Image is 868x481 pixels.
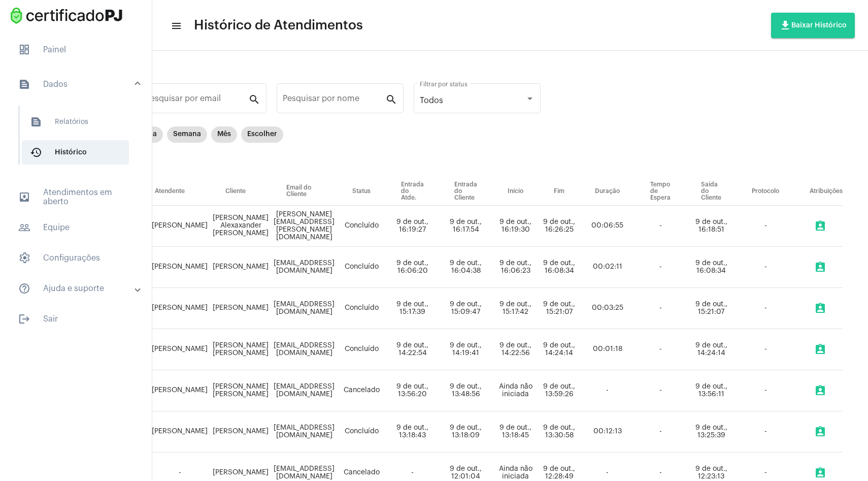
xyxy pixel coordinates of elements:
mat-icon: search [385,93,397,105]
mat-chip: Escolher [241,126,283,143]
td: Concluído [337,247,386,288]
mat-icon: assignment_ind [814,343,826,356]
mat-icon: sidenav icon [18,313,30,325]
th: Início [492,177,539,206]
td: 9 de out., 13:18:43 [386,411,439,453]
td: Concluído [337,206,386,247]
span: Histórico [22,140,129,165]
td: 9 de out., 13:48:56 [439,370,492,411]
td: [PERSON_NAME] [210,411,271,453]
td: 00:03:25 [580,288,635,329]
mat-chip: Mês [211,126,237,143]
td: - [737,329,794,370]
img: fba4626d-73b5-6c3e-879c-9397d3eee438.png [8,5,125,26]
td: - [635,411,686,453]
td: [EMAIL_ADDRESS][DOMAIN_NAME] [271,411,337,453]
th: Cliente [210,177,271,206]
mat-icon: assignment_ind [814,426,826,438]
td: 00:01:18 [580,329,635,370]
mat-icon: assignment_ind [814,467,826,479]
td: 9 de out., 14:24:14 [686,329,737,370]
th: Entrada do Atde. [386,177,439,206]
td: 9 de out., 13:18:09 [439,411,492,453]
td: [PERSON_NAME] Alexaxander [PERSON_NAME] [210,206,271,247]
td: 9 de out., 13:56:11 [686,370,737,411]
span: Painel [10,38,142,62]
mat-icon: sidenav icon [18,221,30,234]
td: 9 de out., 13:25:39 [686,411,737,453]
td: 9 de out., 14:24:14 [539,329,580,370]
mat-chip-list: selection [797,216,843,236]
td: [PERSON_NAME] [140,206,210,247]
span: Configurações [10,246,142,270]
td: - [737,247,794,288]
td: 9 de out., 15:17:42 [492,288,539,329]
td: [EMAIL_ADDRESS][DOMAIN_NAME] [271,370,337,411]
span: Equipe [10,215,142,240]
span: sidenav icon [18,44,30,56]
td: [PERSON_NAME] [140,370,210,411]
td: 9 de out., 16:19:30 [492,206,539,247]
td: 9 de out., 13:18:45 [492,411,539,453]
td: 9 de out., 14:22:56 [492,329,539,370]
td: 9 de out., 16:06:23 [492,247,539,288]
th: Email do Cliente [271,177,337,206]
td: 00:02:11 [580,247,635,288]
td: [EMAIL_ADDRESS][DOMAIN_NAME] [271,288,337,329]
th: Duração [580,177,635,206]
button: Baixar Histórico [771,13,855,38]
th: Atendente [140,177,210,206]
td: 9 de out., 14:19:41 [439,329,492,370]
th: Fim [539,177,580,206]
mat-panel-title: Dados [18,78,136,90]
mat-icon: sidenav icon [171,20,181,32]
td: - [635,329,686,370]
td: [PERSON_NAME] [140,247,210,288]
td: 9 de out., 15:21:07 [686,288,737,329]
mat-chip-list: selection [797,257,843,277]
td: [PERSON_NAME] [PERSON_NAME] [210,370,271,411]
span: Todos [420,97,443,105]
td: Ainda não iniciada [492,370,539,411]
span: Atendimentos em aberto [10,185,142,209]
td: 9 de out., 16:08:34 [686,247,737,288]
mat-icon: assignment_ind [814,384,826,397]
td: - [737,288,794,329]
th: Atribuições [794,177,843,206]
mat-icon: assignment_ind [814,302,826,314]
td: Concluído [337,329,386,370]
th: Entrada do Cliente [439,177,492,206]
td: - [737,206,794,247]
span: Histórico de Atendimentos [194,17,363,34]
td: [EMAIL_ADDRESS][DOMAIN_NAME] [271,247,337,288]
mat-icon: assignment_ind [814,220,826,232]
td: Cancelado [337,370,386,411]
td: [PERSON_NAME] [140,329,210,370]
td: Concluído [337,288,386,329]
mat-icon: sidenav icon [18,78,30,90]
th: Protocolo [737,177,794,206]
td: 00:12:13 [580,411,635,453]
td: - [635,206,686,247]
mat-icon: assignment_ind [814,261,826,273]
td: - [737,370,794,411]
mat-icon: file_download [779,19,791,31]
mat-icon: sidenav icon [18,282,30,295]
td: 9 de out., 16:04:38 [439,247,492,288]
td: 9 de out., 16:26:25 [539,206,580,247]
td: 9 de out., 16:17:54 [439,206,492,247]
mat-icon: sidenav icon [18,191,30,203]
td: [PERSON_NAME] [210,288,271,329]
mat-panel-title: Ajuda e suporte [18,282,136,295]
td: 9 de out., 16:19:27 [386,206,439,247]
th: Tempo de Espera [635,177,686,206]
td: 9 de out., 15:21:07 [539,288,580,329]
mat-expansion-panel-header: sidenav iconDados [6,68,152,101]
td: [PERSON_NAME] [140,288,210,329]
td: 9 de out., 14:22:54 [386,329,439,370]
mat-chip: Semana [167,126,207,143]
td: - [635,247,686,288]
span: Baixar Histórico [779,22,847,29]
th: Status [337,177,386,206]
td: - [737,411,794,453]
